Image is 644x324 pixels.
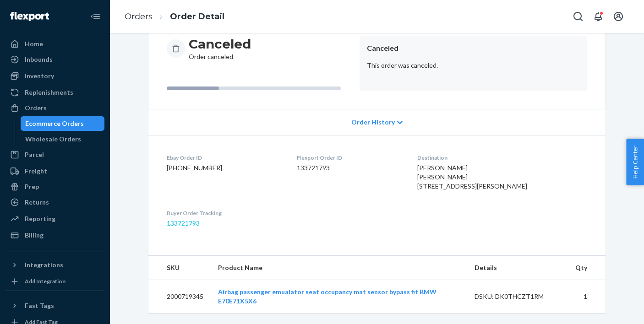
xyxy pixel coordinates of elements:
[25,231,44,240] div: Billing
[297,163,402,173] dd: 133721793
[5,276,104,287] a: Add Integration
[367,61,580,70] p: This order was canceled.
[125,11,153,22] a: Orders
[25,167,47,176] div: Freight
[5,52,104,67] a: Inbounds
[189,36,251,61] div: Order canceled
[609,7,628,26] button: Open account menu
[568,256,606,280] th: Qty
[25,55,53,64] div: Inbounds
[5,195,104,210] a: Returns
[25,39,43,49] div: Home
[167,163,282,173] dd: [PHONE_NUMBER]
[297,154,402,162] dt: Flexport Order ID
[25,103,47,113] div: Orders
[5,85,104,100] a: Replenishments
[626,139,644,185] button: Help Center
[5,101,104,115] a: Orders
[25,88,73,97] div: Replenishments
[589,7,607,26] button: Open notifications
[10,12,49,21] img: Flexport logo
[25,150,44,159] div: Parcel
[25,135,81,144] div: Wholesale Orders
[170,11,224,22] a: Order Detail
[417,164,527,190] span: [PERSON_NAME] [PERSON_NAME] [STREET_ADDRESS][PERSON_NAME]
[467,256,568,280] th: Details
[5,211,104,226] a: Reporting
[568,280,606,313] td: 1
[25,260,63,270] div: Integrations
[5,258,104,272] button: Integrations
[5,37,104,51] a: Home
[189,36,251,52] h3: Canceled
[367,43,580,54] header: Canceled
[148,280,211,313] td: 2000719345
[167,154,282,162] dt: Ebay Order ID
[86,7,104,26] button: Close Navigation
[21,116,105,131] a: Ecommerce Orders
[21,132,105,146] a: Wholesale Orders
[117,3,232,30] ol: breadcrumbs
[5,298,104,313] button: Fast Tags
[25,198,49,207] div: Returns
[167,219,200,227] a: 133721793
[5,147,104,162] a: Parcel
[25,119,84,128] div: Ecommerce Orders
[25,301,54,310] div: Fast Tags
[5,228,104,243] a: Billing
[25,277,65,285] div: Add Integration
[475,292,561,301] div: DSKU: DK0THCZT1RM
[25,214,55,223] div: Reporting
[569,7,587,26] button: Open Search Box
[417,154,587,162] dt: Destination
[25,182,39,191] div: Prep
[167,209,282,217] dt: Buyer Order Tracking
[5,69,104,83] a: Inventory
[5,164,104,178] a: Freight
[148,256,211,280] th: SKU
[218,288,437,305] a: Airbag passenger emualator seat occupancy mat sensor bypass fit BMW E70E71X5X6
[25,71,54,81] div: Inventory
[351,118,395,127] span: Order History
[5,179,104,194] a: Prep
[211,256,467,280] th: Product Name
